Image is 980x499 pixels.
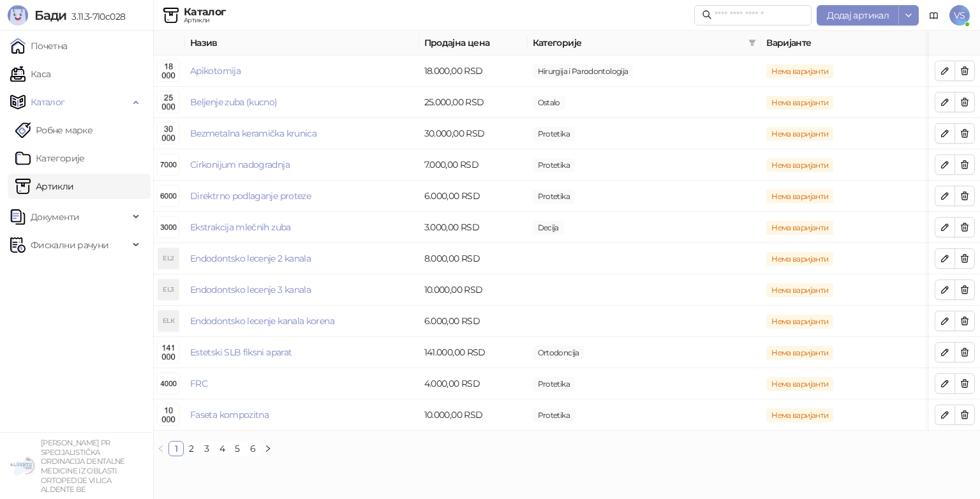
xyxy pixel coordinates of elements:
[766,408,833,422] span: Нема варијанти
[10,33,68,59] a: Почетна
[184,17,226,24] div: Артикли
[419,149,528,181] td: 7.000,00 RSD
[15,117,93,143] a: Робне марке
[190,315,334,327] a: Endodontsko lecenje kanala korena
[190,346,292,358] a: Estetski SLB fiksni aparat
[185,149,419,181] td: Cirkonijum nadogradnja
[419,306,528,337] td: 6.000,00 RSD
[264,445,272,452] span: right
[153,441,168,456] li: Претходна страна
[185,118,419,149] td: Bezmetalna keramička krunica
[260,441,276,456] button: right
[158,279,179,300] div: EL3
[190,409,269,421] a: Faseta kompozitna
[190,221,291,233] a: Ekstrakcija mlečnih zuba
[827,10,889,21] span: Додај артикал
[419,181,528,212] td: 6.000,00 RSD
[157,445,165,452] span: left
[185,87,419,118] td: Beljenje zuba (kucno)
[419,87,528,118] td: 25.000,00 RSD
[766,96,833,110] span: Нема варијанти
[185,31,419,56] th: Назив
[169,442,183,456] a: 1
[215,442,229,456] a: 4
[533,158,575,172] span: Protetika
[419,243,528,274] td: 8.000,00 RSD
[766,64,833,78] span: Нема варијанти
[10,453,36,479] img: 64x64-companyLogo-5147c2c0-45e4-4f6f-934a-c50ed2e74707.png
[190,253,311,264] a: Endodontsko lecenje 2 kanala
[168,441,184,456] li: 1
[766,190,833,204] span: Нема варијанти
[184,7,226,17] div: Каталог
[185,181,419,212] td: Direktrno podlaganje proteze
[766,315,833,329] span: Нема варијанти
[184,442,198,456] a: 2
[766,127,833,141] span: Нема варијанти
[230,442,244,456] a: 5
[184,441,199,456] li: 2
[419,31,528,56] th: Продајна цена
[419,56,528,87] td: 18.000,00 RSD
[190,159,290,170] a: Cirkonijum nadogradnja
[533,221,564,235] span: Decija
[817,5,899,26] button: Додај артикал
[190,190,311,202] a: Direktrno podlaganje proteze
[41,438,125,494] small: [PERSON_NAME] PR SPECIJALISTIČKA ORDINACIJA DENTALNE MEDICINE IZ OBLASTI ORTOPEDIJE VILICA ALDENT...
[533,64,634,78] span: Hirurgija i Parodontologija
[746,33,759,52] span: filter
[158,248,179,269] div: EL2
[199,441,214,456] li: 3
[185,306,419,337] td: Endodontsko lecenje kanala korena
[748,39,756,47] span: filter
[214,441,230,456] li: 4
[15,145,85,171] a: Категорије
[419,368,528,399] td: 4.000,00 RSD
[190,65,241,77] a: Apikotomija
[419,118,528,149] td: 30.000,00 RSD
[419,399,528,431] td: 10.000,00 RSD
[766,283,833,297] span: Нема варијанти
[185,337,419,368] td: Estetski SLB fiksni aparat
[185,212,419,243] td: Ekstrakcija mlečnih zuba
[158,311,179,331] div: ELK
[533,346,584,360] span: Ortodoncija
[246,442,260,456] a: 6
[200,442,214,456] a: 3
[533,127,575,141] span: Protetika
[766,377,833,391] span: Нема варијанти
[34,8,66,23] span: Бади
[766,221,833,235] span: Нема варијанти
[260,441,276,456] li: Следећа страна
[31,232,108,258] span: Фискални рачуни
[185,243,419,274] td: Endodontsko lecenje 2 kanala
[533,190,575,204] span: Protetika
[230,441,245,456] li: 5
[533,408,575,422] span: Protetika
[190,378,207,389] a: FRC
[15,174,74,199] a: ArtikliАртикли
[153,441,168,456] button: left
[949,5,970,26] span: VS
[185,56,419,87] td: Apikotomija
[190,128,316,139] a: Bezmetalna keramička krunica
[66,11,125,22] span: 3.11.3-710c028
[533,96,565,110] span: Ostalo
[533,377,575,391] span: Protetika
[185,399,419,431] td: Faseta kompozitna
[419,274,528,306] td: 10.000,00 RSD
[8,5,28,26] img: Logo
[533,36,744,50] span: Категорије
[419,212,528,243] td: 3.000,00 RSD
[766,346,833,360] span: Нема варијанти
[10,61,50,87] a: Каса
[163,8,179,23] img: Artikli
[190,96,278,108] a: Beljenje zuba (kucno)
[419,337,528,368] td: 141.000,00 RSD
[31,89,65,115] span: Каталог
[924,5,944,26] a: Документација
[185,274,419,306] td: Endodontsko lecenje 3 kanala
[190,284,311,295] a: Endodontsko lecenje 3 kanala
[31,204,79,230] span: Документи
[766,252,833,266] span: Нема варијанти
